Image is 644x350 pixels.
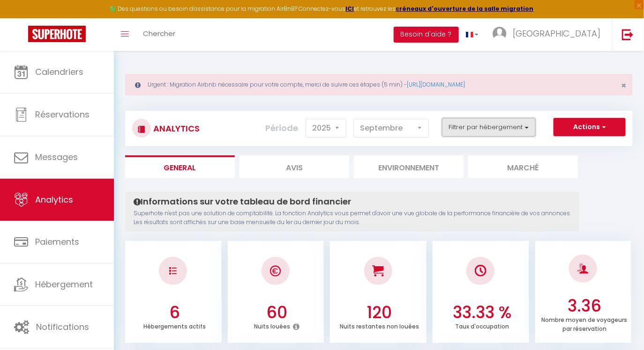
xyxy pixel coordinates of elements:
img: NO IMAGE [169,267,177,275]
li: Environnement [354,155,464,178]
span: Hébergement [35,278,93,290]
a: Chercher [136,18,182,51]
span: [GEOGRAPHIC_DATA] [513,28,600,39]
h4: Informations sur votre tableau de bord financier [134,197,571,207]
img: logout [622,29,634,40]
span: Messages [35,151,78,163]
span: Analytics [35,194,73,205]
h3: 60 [232,303,322,322]
p: Superhote n'est pas une solution de comptabilité. La fonction Analytics vous permet d'avoir une v... [134,209,571,227]
span: Calendriers [35,66,83,78]
h3: Analytics [151,118,200,139]
p: Nuits restantes non louées [340,321,419,330]
button: Close [622,81,627,90]
span: Réservations [35,109,90,120]
span: × [622,80,627,91]
p: Nuits louées [255,321,291,330]
p: Taux d'occupation [455,321,509,330]
a: ... [GEOGRAPHIC_DATA] [486,18,612,51]
h3: 33.33 % [437,303,526,322]
h3: 6 [130,303,219,322]
h3: 120 [335,303,424,322]
img: Super Booking [28,26,86,42]
span: Chercher [143,29,175,38]
p: Nombre moyen de voyageurs par réservation [542,314,628,333]
li: Marché [468,155,578,178]
a: créneaux d'ouverture de la salle migration [396,5,534,13]
span: Paiements [35,236,79,248]
li: General [125,155,235,178]
a: ICI [346,5,354,13]
label: Période [266,118,299,139]
p: Hébergements actifs [143,321,206,330]
button: Ouvrir le widget de chat LiveChat [7,4,36,32]
h3: 3.36 [540,296,629,316]
div: Urgent : Migration Airbnb nécessaire pour votre compte, merci de suivre ces étapes (5 min) - [125,74,633,95]
button: Besoin d'aide ? [394,27,459,43]
span: Notifications [36,321,89,333]
li: Avis [240,155,349,178]
a: [URL][DOMAIN_NAME] [407,80,465,88]
img: ... [493,27,507,41]
button: Filtrer par hébergement [442,118,536,137]
button: Actions [554,118,626,137]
